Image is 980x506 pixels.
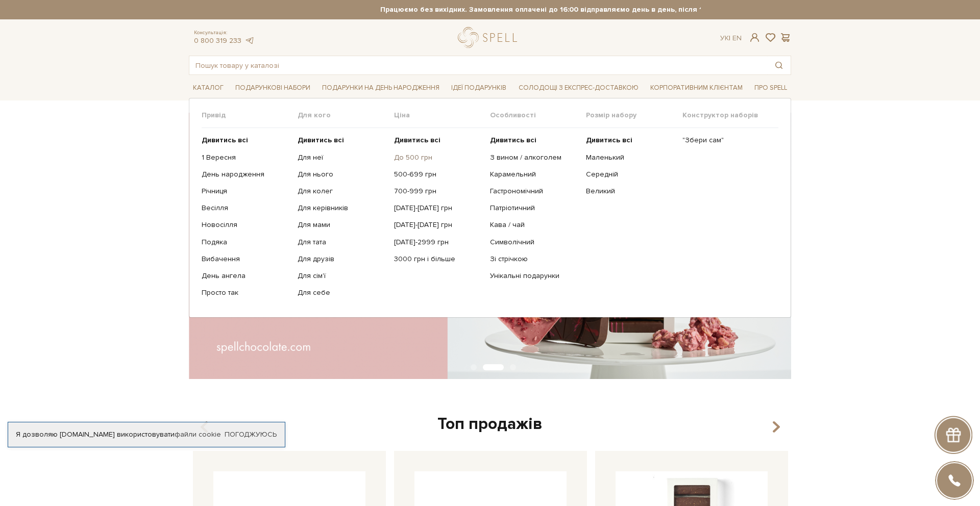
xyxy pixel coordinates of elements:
a: Дивитись всі [586,136,674,145]
a: Для себе [298,288,386,297]
a: Річниця [202,187,290,196]
a: Подяка [202,238,290,247]
a: [DATE]-[DATE] грн [394,220,482,230]
a: файли cookie [175,430,221,439]
span: Консультація: [194,30,254,36]
a: Просто так [202,288,290,297]
b: Дивитись всі [490,136,536,144]
a: 700-999 грн [394,187,482,196]
b: Дивитись всі [394,136,440,144]
a: Новосілля [202,220,290,230]
a: 0 800 319 233 [194,36,241,45]
a: Дивитись всі [298,136,386,145]
span: Каталог [189,80,228,96]
a: Унікальні подарунки [490,271,578,281]
a: Великий [586,187,674,196]
a: Маленький [586,153,674,162]
a: Зі стрічкою [490,255,578,264]
span: Розмір набору [586,111,682,120]
a: Символічний [490,238,578,247]
a: En [732,34,742,42]
a: До 500 грн [394,153,482,162]
a: Кава / чай [490,220,578,230]
a: [DATE]-[DATE] грн [394,204,482,213]
a: 1 Вересня [202,153,290,162]
strong: Працюємо без вихідних. Замовлення оплачені до 16:00 відправляємо день в день, після 16:00 - насту... [279,5,881,14]
a: 500-699 грн [394,170,482,179]
a: Погоджуюсь [225,430,277,439]
span: | [729,34,730,42]
a: telegram [244,36,254,45]
a: Для нього [298,170,386,179]
a: logo [458,27,522,48]
a: Для колег [298,187,386,196]
b: Дивитись всі [202,136,248,144]
span: Особливості [490,111,586,120]
a: Весілля [202,204,290,213]
span: Подарунки на День народження [318,80,444,96]
div: Ук [720,34,742,43]
a: [DATE]-2999 грн [394,238,482,247]
div: Carousel Pagination [189,363,791,372]
a: Для мами [298,220,386,230]
div: Я дозволяю [DOMAIN_NAME] використовувати [8,430,285,439]
div: Каталог [189,98,791,318]
a: Для неї [298,153,386,162]
a: Дивитись всі [394,136,482,145]
b: Дивитись всі [298,136,344,144]
button: Carousel Page 1 [471,364,477,370]
button: Carousel Page 2 (Current Slide) [483,364,504,370]
a: День народження [202,170,290,179]
span: Про Spell [750,80,791,96]
a: З вином / алкоголем [490,153,578,162]
a: Для тата [298,238,386,247]
button: Пошук товару у каталозі [767,56,791,74]
span: Конструктор наборів [682,111,778,120]
a: Солодощі з експрес-доставкою [514,79,643,96]
a: Дивитись всі [202,136,290,145]
span: Ціна [394,111,490,120]
a: Гастрономічний [490,187,578,196]
a: Вибачення [202,255,290,264]
span: Ідеї подарунків [447,80,510,96]
a: Середній [586,170,674,179]
a: Корпоративним клієнтам [646,79,747,96]
a: Для керівників [298,204,386,213]
input: Пошук товару у каталозі [189,56,767,74]
a: Дивитись всі [490,136,578,145]
span: Подарункові набори [231,80,314,96]
a: Для друзів [298,255,386,264]
b: Дивитись всі [586,136,632,144]
button: Carousel Page 3 [510,364,516,370]
a: День ангела [202,271,290,281]
a: Карамельний [490,170,578,179]
span: Привід [202,111,298,120]
span: Для кого [298,111,394,120]
a: Патріотичний [490,204,578,213]
a: 3000 грн і більше [394,255,482,264]
div: Топ продажів [189,414,791,435]
a: "Збери сам" [682,136,771,145]
a: Для сім'ї [298,271,386,281]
